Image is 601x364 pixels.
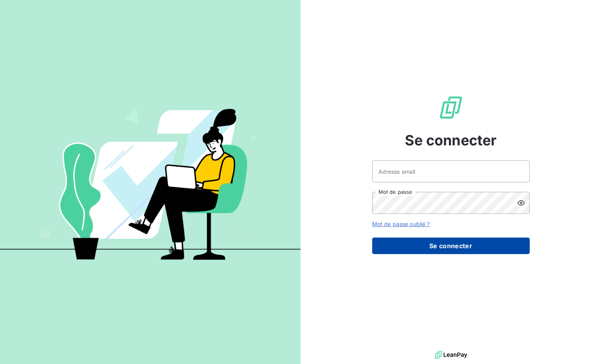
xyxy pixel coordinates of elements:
input: placeholder [372,160,530,182]
img: logo [435,349,467,361]
a: Mot de passe oublié ? [372,221,430,227]
button: Se connecter [372,238,530,254]
img: Logo LeanPay [438,95,464,120]
span: Se connecter [405,130,497,151]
